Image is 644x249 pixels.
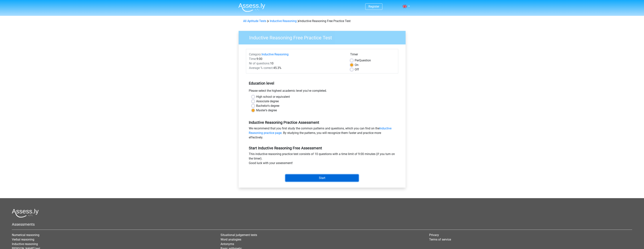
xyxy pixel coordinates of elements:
label: On [355,63,358,67]
a: Inductive Reasoning [262,53,289,56]
img: Assessly [238,3,265,12]
label: Bachelor's degree [256,104,279,108]
a: Register [368,5,379,8]
div: Timer [350,52,395,58]
label: Master's degree [256,108,277,113]
span: Per [355,59,359,62]
a: Privacy [429,233,439,237]
h5: Assessments [12,222,632,227]
label: Associate degree [256,99,279,104]
img: Assessly logo [12,209,39,218]
label: Off [355,67,359,72]
label: Question [355,58,371,63]
div: This inductive reasoning practice test consists of 10 questions with a time limit of 9:00 minutes... [246,152,398,167]
div: 10 [246,61,347,66]
a: Word analogies [221,238,241,241]
div: Please select the highest academic level you’ve completed. [246,89,398,95]
h5: Start Inductive Reasoning Free Assessment [249,146,395,150]
h5: Inductive Reasoning Practice Assessment [249,120,395,125]
a: All Aptitude Tests [243,19,266,23]
a: Antonyms [221,242,234,246]
input: Start [285,174,359,182]
a: Numerical reasoning [12,233,39,237]
label: High school or equivalent [256,95,290,99]
div: We recommend that you first study the common patterns and questions, which you can find on the . ... [246,126,398,141]
a: Verbal reasoning [12,238,34,241]
div: 9:00 [246,57,347,61]
span: Average % correct: [249,66,273,70]
a: Situational judgement tests [221,233,257,237]
h3: Inductive Reasoning Free Practice Test [245,33,403,41]
span: Nr of questions: [249,62,270,65]
a: Inductive reasoning [12,242,38,246]
div: 45.3% [246,66,347,70]
div: Inductive Reasoning Free Practice Test [242,19,403,23]
h5: Education level [249,79,395,87]
span: Time: [249,57,257,61]
a: Inductive Reasoning [270,19,297,23]
a: Terms of service [429,238,451,241]
span: Category: [249,53,262,56]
